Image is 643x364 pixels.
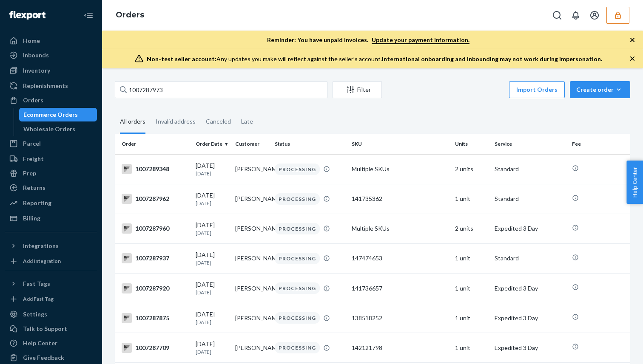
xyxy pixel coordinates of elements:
div: PROCESSING [275,223,320,234]
td: 1 unit [452,333,491,363]
div: Home [23,37,40,45]
td: [PERSON_NAME] [232,154,271,184]
p: [DATE] [196,170,228,177]
p: Reminder: You have unpaid invoices. [267,36,469,44]
div: [DATE] [196,310,228,326]
input: Search orders [115,81,327,98]
td: Multiple SKUs [348,154,451,184]
div: Prep [23,169,36,178]
a: Home [5,34,97,48]
th: Order [115,134,192,154]
p: Expedited 3 Day [495,224,565,233]
a: Reporting [5,196,97,210]
a: Orders [5,93,97,107]
div: Talk to Support [23,324,67,333]
div: [DATE] [196,221,228,237]
a: Parcel [5,137,97,150]
button: Open notifications [567,7,584,24]
div: 142121798 [352,344,448,352]
div: [DATE] [196,161,228,177]
div: 1007287962 [122,194,189,204]
div: 1007287875 [122,313,189,323]
td: 1 unit [452,274,491,303]
div: Ecommerce Orders [23,110,78,119]
div: 147474653 [352,254,448,262]
td: 2 units [452,214,491,243]
div: Add Integration [23,257,61,265]
a: Ecommerce Orders [19,108,97,121]
button: Open Search Box [549,7,566,24]
div: Inventory [23,66,50,75]
div: PROCESSING [275,312,320,324]
div: Fast Tags [23,279,50,288]
div: All orders [120,110,145,134]
div: 141735362 [352,195,448,203]
div: 1007289348 [122,164,189,174]
p: Expedited 3 Day [495,314,565,322]
div: [DATE] [196,251,228,266]
th: SKU [348,134,451,154]
div: PROCESSING [275,342,320,353]
div: Inbounds [23,51,49,59]
p: [DATE] [196,200,228,207]
div: Filter [333,85,381,94]
div: Replenishments [23,82,68,90]
div: Invalid address [156,110,196,133]
div: Create order [576,85,624,94]
div: Canceled [206,110,231,133]
a: Talk to Support [5,322,97,336]
th: Fee [569,134,630,154]
div: 141736657 [352,284,448,293]
div: Customer [235,140,268,147]
div: Reporting [23,199,51,207]
span: Non-test seller account: [147,55,216,62]
a: Prep [5,166,97,180]
div: PROCESSING [275,253,320,264]
div: Freight [23,155,44,163]
p: [DATE] [196,289,228,296]
div: 1007287937 [122,253,189,263]
div: Billing [23,214,40,223]
th: Status [271,134,349,154]
a: Replenishments [5,79,97,93]
p: Standard [495,165,565,173]
td: [PERSON_NAME] [232,303,271,333]
p: Expedited 3 Day [495,284,565,293]
div: Orders [23,96,43,104]
div: [DATE] [196,191,228,207]
p: [DATE] [196,259,228,266]
button: Help Center [626,161,643,204]
a: Freight [5,152,97,166]
a: Inbounds [5,48,97,62]
div: Any updates you make will reflect against the seller's account. [147,55,602,63]
div: 138518252 [352,314,448,322]
div: 1007287960 [122,223,189,234]
div: PROCESSING [275,193,320,205]
button: Integrations [5,239,97,253]
div: Parcel [23,139,41,148]
th: Order Date [192,134,232,154]
button: Open account menu [586,7,603,24]
button: Fast Tags [5,277,97,291]
td: [PERSON_NAME] [232,274,271,303]
div: Wholesale Orders [23,125,75,133]
td: [PERSON_NAME] [232,333,271,363]
div: Settings [23,310,47,319]
th: Service [491,134,569,154]
td: 1 unit [452,184,491,214]
td: Multiple SKUs [348,214,451,243]
a: Orders [116,10,144,20]
td: [PERSON_NAME] [232,214,271,243]
a: Update your payment information. [372,36,469,44]
button: Filter [333,81,382,98]
button: Create order [570,81,630,98]
a: Help Center [5,336,97,350]
div: PROCESSING [275,164,320,175]
p: [DATE] [196,348,228,356]
div: 1007287709 [122,343,189,353]
div: Help Center [23,339,57,347]
div: 1007287920 [122,283,189,293]
a: Wholesale Orders [19,122,97,136]
span: International onboarding and inbounding may not work during impersonation. [382,55,602,62]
